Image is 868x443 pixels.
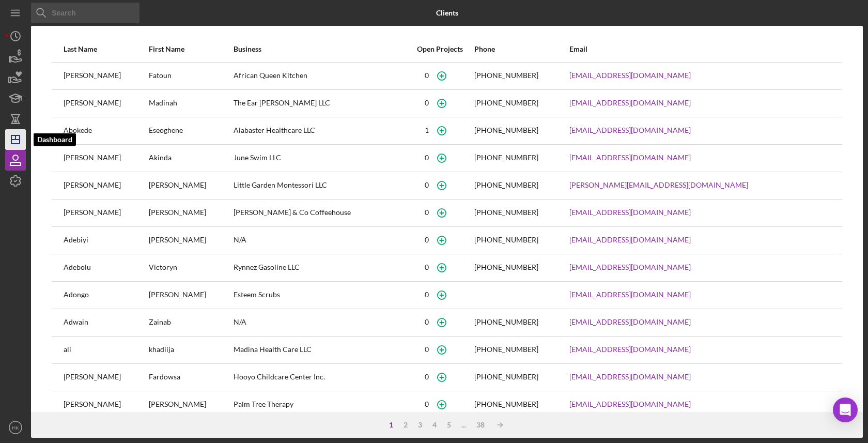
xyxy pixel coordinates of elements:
[64,118,148,144] div: Abokede
[425,208,429,217] div: 0
[64,255,148,281] div: Adebolu
[569,373,691,381] a: [EMAIL_ADDRESS][DOMAIN_NAME]
[569,71,691,80] a: [EMAIL_ADDRESS][DOMAIN_NAME]
[64,63,148,89] div: [PERSON_NAME]
[149,255,233,281] div: Victoryn
[569,45,830,53] div: Email
[569,263,691,271] a: [EMAIL_ADDRESS][DOMAIN_NAME]
[425,71,429,80] div: 0
[474,208,538,217] div: [PHONE_NUMBER]
[149,392,233,418] div: [PERSON_NAME]
[425,126,429,134] div: 1
[569,154,691,162] a: [EMAIL_ADDRESS][DOMAIN_NAME]
[5,417,26,438] button: HK
[234,255,405,281] div: Rynnez Gasoline LLC
[833,398,858,422] div: Open Intercom Messenger
[569,345,691,354] a: [EMAIL_ADDRESS][DOMAIN_NAME]
[149,200,233,226] div: [PERSON_NAME]
[406,45,474,53] div: Open Projects
[474,345,538,354] div: [PHONE_NUMBER]
[474,45,568,53] div: Phone
[474,400,538,408] div: [PHONE_NUMBER]
[234,200,405,226] div: [PERSON_NAME] & Co Coffeehouse
[474,373,538,381] div: [PHONE_NUMBER]
[425,99,429,107] div: 0
[569,318,691,326] a: [EMAIL_ADDRESS][DOMAIN_NAME]
[425,345,429,354] div: 0
[64,337,148,363] div: ali
[149,337,233,363] div: khadiija
[234,310,405,335] div: N/A
[149,227,233,253] div: [PERSON_NAME]
[234,282,405,308] div: Esteem Scrubs
[474,71,538,80] div: [PHONE_NUMBER]
[456,421,471,429] div: ...
[425,236,429,244] div: 0
[471,421,490,429] div: 38
[234,392,405,418] div: Palm Tree Therapy
[149,90,233,116] div: Madinah
[64,364,148,390] div: [PERSON_NAME]
[64,227,148,253] div: Adebiyi
[64,282,148,308] div: Adongo
[474,181,538,189] div: [PHONE_NUMBER]
[31,3,139,23] input: Search
[569,181,748,189] a: [PERSON_NAME][EMAIL_ADDRESS][DOMAIN_NAME]
[425,373,429,381] div: 0
[425,291,429,299] div: 0
[234,63,405,89] div: African Queen Kitchen
[425,400,429,408] div: 0
[569,208,691,217] a: [EMAIL_ADDRESS][DOMAIN_NAME]
[64,173,148,198] div: [PERSON_NAME]
[234,45,405,53] div: Business
[234,227,405,253] div: N/A
[149,364,233,390] div: Fardowsa
[234,364,405,390] div: Hooyo Childcare Center Inc.
[474,236,538,244] div: [PHONE_NUMBER]
[569,99,691,107] a: [EMAIL_ADDRESS][DOMAIN_NAME]
[149,63,233,89] div: Fatoun
[64,90,148,116] div: [PERSON_NAME]
[569,291,691,299] a: [EMAIL_ADDRESS][DOMAIN_NAME]
[149,45,233,53] div: First Name
[425,181,429,189] div: 0
[149,310,233,335] div: Zainab
[474,263,538,271] div: [PHONE_NUMBER]
[425,154,429,162] div: 0
[569,400,691,408] a: [EMAIL_ADDRESS][DOMAIN_NAME]
[474,126,538,134] div: [PHONE_NUMBER]
[234,118,405,144] div: Alabaster Healthcare LLC
[12,425,19,431] text: HK
[384,421,398,429] div: 1
[64,200,148,226] div: [PERSON_NAME]
[569,126,691,134] a: [EMAIL_ADDRESS][DOMAIN_NAME]
[413,421,427,429] div: 3
[64,45,148,53] div: Last Name
[234,173,405,198] div: Little Garden Montessori LLC
[234,90,405,116] div: The Ear [PERSON_NAME] LLC
[425,263,429,271] div: 0
[64,392,148,418] div: [PERSON_NAME]
[474,99,538,107] div: [PHONE_NUMBER]
[64,145,148,171] div: [PERSON_NAME]
[234,145,405,171] div: June Swim LLC
[427,421,442,429] div: 4
[149,173,233,198] div: [PERSON_NAME]
[398,421,413,429] div: 2
[149,145,233,171] div: Akinda
[474,318,538,326] div: [PHONE_NUMBER]
[436,9,458,17] b: Clients
[64,310,148,335] div: Adwain
[425,318,429,326] div: 0
[149,282,233,308] div: [PERSON_NAME]
[569,236,691,244] a: [EMAIL_ADDRESS][DOMAIN_NAME]
[442,421,456,429] div: 5
[234,337,405,363] div: Madina Health Care LLC
[149,118,233,144] div: Eseoghene
[474,154,538,162] div: [PHONE_NUMBER]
